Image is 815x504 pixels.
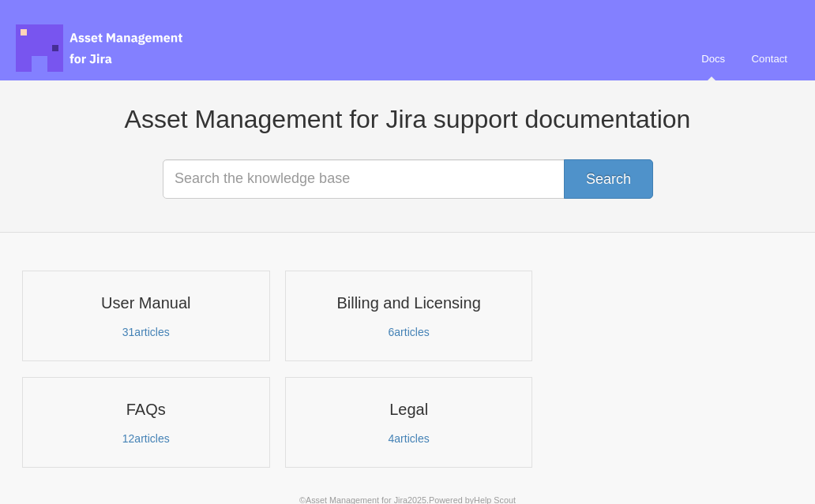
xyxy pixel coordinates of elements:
[389,432,395,445] span: 4
[295,399,523,420] h3: Legal
[564,159,653,199] button: Search
[163,159,652,199] input: Search the knowledge base
[22,271,270,361] a: User Manual 31articles
[22,377,270,468] a: FAQs 12articles
[285,377,533,468] a: Legal 4articles
[295,431,523,446] p: articles
[740,38,799,80] a: Contact
[122,326,135,338] span: 31
[32,431,260,446] p: articles
[122,432,135,445] span: 12
[295,293,523,313] h3: Billing and Licensing
[32,325,260,339] p: articles
[295,325,523,339] p: articles
[389,326,395,338] span: 6
[285,271,533,361] a: Billing and Licensing 6articles
[32,399,260,420] h3: FAQs
[586,171,631,187] span: Search
[689,38,737,80] a: Docs
[16,24,185,72] span: Asset Management for Jira Docs
[32,293,260,313] h3: User Manual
